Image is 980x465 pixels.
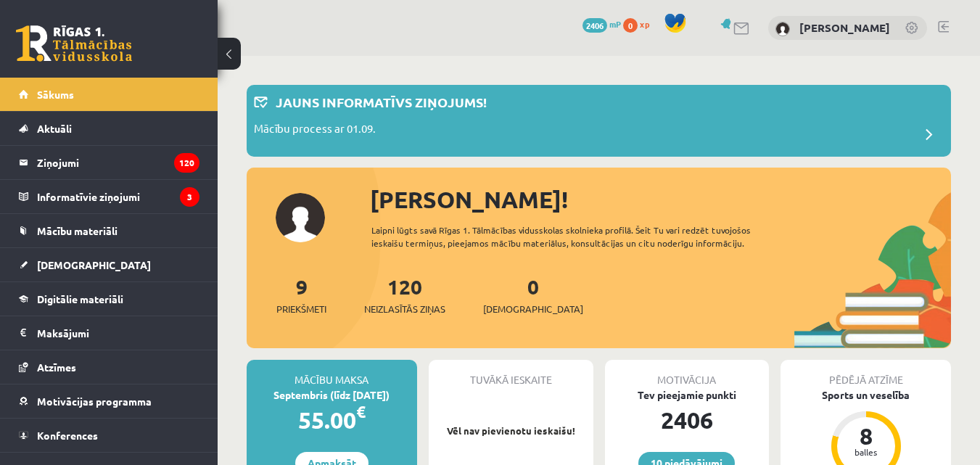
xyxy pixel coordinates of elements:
[640,18,649,30] span: xp
[19,78,199,111] a: Sākums
[19,112,199,145] a: Aktuāli
[37,316,199,350] legend: Maksājumi
[254,120,376,141] p: Mācību process ar 01.09.
[582,18,621,30] a: 2406 mP
[483,302,583,316] span: [DEMOGRAPHIC_DATA]
[276,92,487,112] p: Jauns informatīvs ziņojums!
[483,273,583,316] a: 0[DEMOGRAPHIC_DATA]
[37,224,118,237] span: Mācību materiāli
[609,18,621,30] span: mP
[19,384,199,418] a: Motivācijas programma
[605,360,770,387] div: Motivācija
[180,187,199,207] i: 3
[605,387,770,403] div: Tev pieejamie punkti
[276,273,326,316] a: 9Priekšmeti
[844,424,888,448] div: 8
[19,419,199,452] a: Konferences
[37,258,151,271] span: [DEMOGRAPHIC_DATA]
[37,361,76,374] span: Atzīmes
[19,248,199,281] a: [DEMOGRAPHIC_DATA]
[37,395,152,408] span: Motivācijas programma
[436,424,586,438] p: Vēl nav pievienotu ieskaišu!
[37,146,199,179] legend: Ziņojumi
[174,153,199,173] i: 120
[775,22,790,36] img: Anna Bukovska
[429,360,593,387] div: Tuvākā ieskaite
[19,146,199,179] a: Ziņojumi120
[247,387,417,403] div: Septembris (līdz [DATE])
[247,403,417,437] div: 55.00
[37,292,123,305] span: Digitālie materiāli
[364,302,445,316] span: Neizlasītās ziņas
[19,350,199,384] a: Atzīmes
[781,360,951,387] div: Pēdējā atzīme
[582,18,607,33] span: 2406
[37,429,98,442] span: Konferences
[844,448,888,456] div: balles
[37,88,74,101] span: Sākums
[247,360,417,387] div: Mācību maksa
[370,182,951,217] div: [PERSON_NAME]!
[254,92,944,149] a: Jauns informatīvs ziņojums! Mācību process ar 01.09.
[16,25,132,62] a: Rīgas 1. Tālmācības vidusskola
[19,180,199,213] a: Informatīvie ziņojumi3
[356,401,366,422] span: €
[37,122,72,135] span: Aktuāli
[37,180,199,213] legend: Informatīvie ziņojumi
[371,223,794,250] div: Laipni lūgts savā Rīgas 1. Tālmācības vidusskolas skolnieka profilā. Šeit Tu vari redzēt tuvojošo...
[623,18,656,30] a: 0 xp
[799,20,890,35] a: [PERSON_NAME]
[364,273,445,316] a: 120Neizlasītās ziņas
[605,403,770,437] div: 2406
[19,282,199,316] a: Digitālie materiāli
[276,302,326,316] span: Priekšmeti
[19,214,199,247] a: Mācību materiāli
[19,316,199,350] a: Maksājumi
[623,18,638,33] span: 0
[781,387,951,403] div: Sports un veselība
